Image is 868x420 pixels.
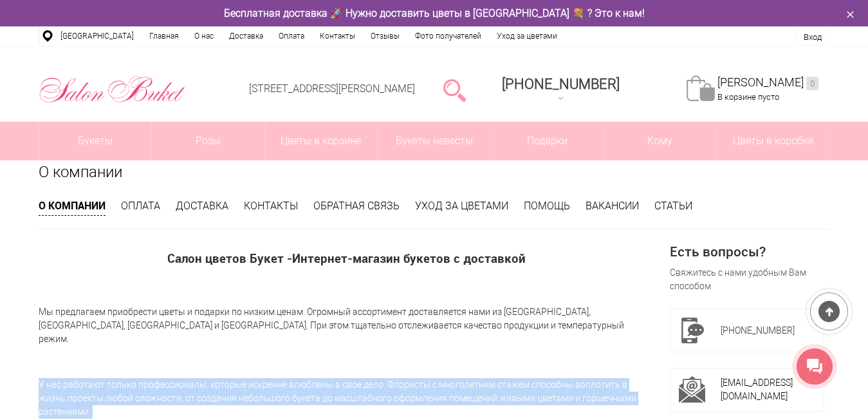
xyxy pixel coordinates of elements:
a: Отзывы [363,26,407,46]
a: Цветы в коробке [717,122,829,160]
a: Уход за цветами [489,26,565,46]
a: Доставка [176,200,228,212]
img: Цветы Нижний Новгород [39,73,186,106]
div: Есть вопросы? [670,245,824,258]
p: Мы предлагаем приобрести цветы и подарки по низким ценам. Огромный ассортимент доставляется нами ... [39,273,654,378]
a: [STREET_ADDRESS][PERSON_NAME] [249,82,415,95]
a: Обратная связь [313,200,400,212]
span: [PHONE_NUMBER] [502,76,620,92]
a: Букеты [39,122,152,160]
a: [PERSON_NAME] [717,75,818,90]
h1: О компании [39,160,830,184]
a: [GEOGRAPHIC_DATA] [53,26,142,46]
a: Главная [142,26,187,46]
div: Бесплатная доставка 🚀 Нужно доставить цветы в [GEOGRAPHIC_DATA] 💐 ? Это к нам! [29,6,840,20]
a: Контакты [312,26,363,46]
a: Фото получателей [407,26,489,46]
a: Вакансии [586,200,639,212]
a: Оплата [271,26,312,46]
a: О компании [39,198,106,216]
a: Контакты [244,200,298,212]
a: [EMAIL_ADDRESS][DOMAIN_NAME] [721,377,793,401]
a: Подарки [491,122,604,160]
ins: 0 [806,77,818,90]
a: Уход за цветами [415,200,508,212]
span: Салон цветов Букет - [167,250,292,266]
a: Статьи [654,200,692,212]
a: Цветы в корзине [265,122,378,160]
span: [PHONE_NUMBER] [721,325,795,336]
a: Букеты невесты [378,122,490,160]
span: Кому [604,122,716,160]
span: В корзине пусто [717,92,779,102]
a: О нас [187,26,221,46]
span: Интернет-магазин букетов с доставкой [292,250,526,266]
a: [PHONE_NUMBER] [494,72,627,108]
a: Помощь [524,200,570,212]
a: Вход [804,32,822,42]
div: Свяжитесь с нами удобным Вам способом [670,266,824,293]
a: Розы [152,122,264,160]
a: Доставка [221,26,271,46]
a: Оплата [121,200,160,212]
p: У нас работают только профессионалы, которые искренне влюблены в свое дело. Флористы с многолетни... [39,378,654,419]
